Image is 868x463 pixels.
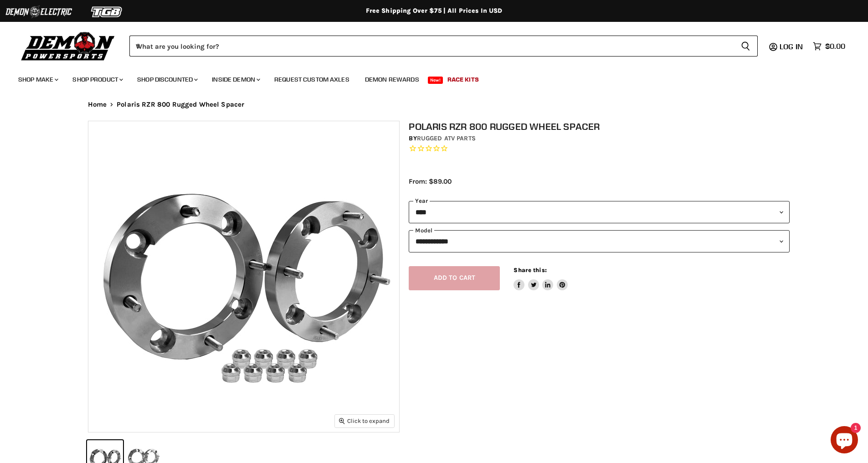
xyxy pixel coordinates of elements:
[409,177,452,185] span: From: $89.00
[514,266,568,290] aside: Share this:
[358,70,426,89] a: Demon Rewards
[130,70,203,89] a: Shop Discounted
[417,134,476,142] a: Rugged ATV Parts
[66,70,128,89] a: Shop Product
[88,101,107,108] a: Home
[409,134,790,144] div: by
[335,415,394,427] button: Click to expand
[5,3,73,21] img: Demon Electric Logo 2
[117,101,244,108] span: Polaris RZR 800 Rugged Wheel Spacer
[18,30,118,62] img: Demon Powersports
[828,426,861,456] inbox-online-store-chat: Shopify online store chat
[11,67,843,89] ul: Main menu
[129,36,734,57] input: When autocomplete results are available use up and down arrows to review and enter to select
[205,70,266,89] a: Inside Demon
[825,42,845,51] span: $0.00
[441,70,486,89] a: Race Kits
[73,3,141,21] img: TGB Logo 2
[808,40,850,53] a: $0.00
[88,121,399,432] img: Polaris RZR 800 Rugged Wheel Spacer
[409,144,790,154] span: Rated 0.0 out of 5 stars 0 reviews
[129,36,758,57] form: Product
[409,230,790,252] select: modal-name
[776,42,808,51] a: Log in
[267,70,356,89] a: Request Custom Axles
[409,121,790,132] h1: Polaris RZR 800 Rugged Wheel Spacer
[409,201,790,223] select: year
[339,417,390,424] span: Click to expand
[780,42,803,51] span: Log in
[11,70,64,89] a: Shop Make
[428,77,443,84] span: New!
[70,7,799,15] div: Free Shipping Over $75 | All Prices In USD
[734,36,758,57] button: Search
[514,267,546,273] span: Share this:
[70,101,799,108] nav: Breadcrumbs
